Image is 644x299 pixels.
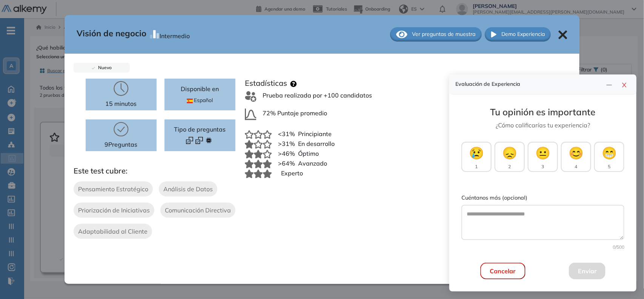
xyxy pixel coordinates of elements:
span: 😁 [602,144,617,162]
div: Intermedio [160,28,190,40]
button: 😞2 [495,142,525,172]
span: Experto [281,169,303,177]
span: 😊 [569,144,584,162]
span: Óptimo [298,150,319,157]
span: Tipo de preguntas [174,125,226,134]
span: 😢 [469,144,484,162]
span: 😞 [502,144,517,162]
p: ¿Cómo calificarías tu experiencia? [461,121,624,130]
span: Prueba realizada por +100 candidatos [263,91,372,102]
p: Disponible en [181,84,219,93]
button: line [603,79,615,90]
img: ESP [187,99,193,103]
span: Adaptabilidad al Cliente [78,227,148,236]
button: 😢1 [461,142,492,172]
span: >64% [278,160,295,167]
h4: Evaluación de Experiencia [455,81,603,87]
span: Español [187,96,213,104]
span: Visión de negocio [77,27,146,42]
img: Format test logo [186,137,193,144]
label: Cuéntanos más (opcional) [461,194,624,202]
button: 😐3 [528,142,558,172]
h3: Este test cubre: [74,166,239,175]
span: Avanzado [298,160,327,167]
span: 3 [542,163,544,170]
span: Ver preguntas de muestra [412,30,476,38]
h3: Estadísticas [245,79,287,88]
span: En desarrollo [298,140,335,147]
button: close [618,79,630,90]
span: line [606,82,612,88]
span: 4 [575,163,578,170]
span: Comunicación Directiva [165,206,231,215]
button: Enviar [569,263,606,279]
button: Cancelar [480,263,526,279]
span: >31% [278,140,295,147]
button: 😁5 [594,142,624,172]
span: Demo Experiencia [501,30,545,38]
span: Nuevo [95,65,112,70]
span: Pensamiento Estratégico [78,184,148,194]
img: Format test logo [195,137,203,144]
span: Principiante [298,130,332,138]
span: close [621,82,627,88]
span: 72% Puntaje promedio [263,108,327,120]
span: 1 [475,163,478,170]
span: Análisis de Datos [163,184,213,194]
span: >46% [278,150,295,157]
p: 9 Preguntas [105,140,137,149]
span: 5 [608,163,611,170]
span: 2 [509,163,511,170]
img: Format test logo [205,137,212,144]
span: <31% [278,130,295,138]
span: 😐 [535,144,550,162]
button: 😊4 [561,142,591,172]
h3: Tu opinión es importante [461,107,624,118]
div: 0 /500 [461,244,624,251]
span: Priorización de Iniciativas [78,206,150,215]
p: 15 minutos [105,99,137,108]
